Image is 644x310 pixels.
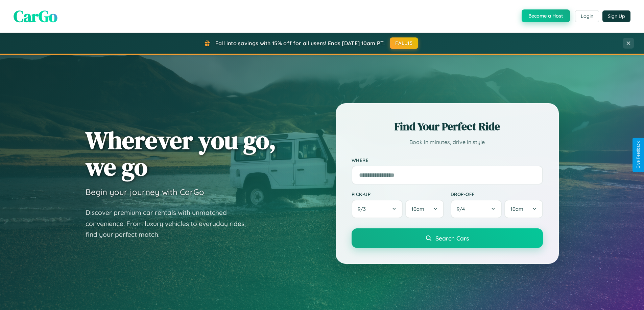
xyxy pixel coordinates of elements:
[451,191,543,197] label: Drop-off
[504,200,543,218] button: 10am
[352,191,444,197] label: Pick-up
[522,9,570,22] button: Become a Host
[457,206,468,212] span: 9 / 4
[352,119,543,134] h2: Find Your Perfect Ride
[358,206,369,212] span: 9 / 3
[390,37,418,49] button: FALL15
[451,200,502,218] button: 9/4
[636,141,641,169] div: Give Feedback
[14,5,57,27] span: CarGo
[86,187,204,197] h3: Begin your journey with CarGo
[352,137,543,147] p: Book in minutes, drive in style
[352,228,543,248] button: Search Cars
[602,10,630,22] button: Sign Up
[575,10,599,22] button: Login
[86,127,276,180] h1: Wherever you go, we go
[411,206,424,212] span: 10am
[86,207,255,240] p: Discover premium car rentals with unmatched convenience. From luxury vehicles to everyday rides, ...
[352,157,543,163] label: Where
[405,200,444,218] button: 10am
[352,200,403,218] button: 9/3
[510,206,523,212] span: 10am
[215,40,385,47] span: Fall into savings with 15% off for all users! Ends [DATE] 10am PT.
[435,234,469,242] span: Search Cars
